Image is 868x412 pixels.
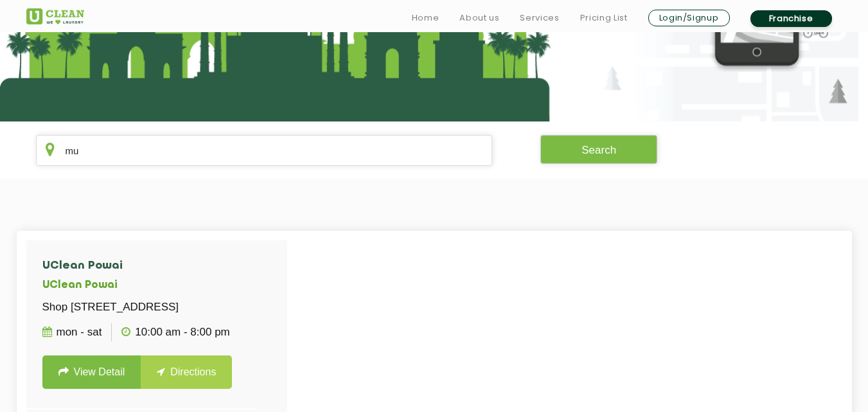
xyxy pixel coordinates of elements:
a: Franchise [750,10,832,27]
a: Home [412,10,439,26]
a: Login/Signup [648,10,730,26]
button: Search [540,135,657,164]
a: View Detail [42,355,141,389]
a: Pricing List [580,10,628,26]
h5: UClean Powai [42,280,240,292]
p: Shop [STREET_ADDRESS] [42,298,240,316]
a: Directions [141,355,232,389]
h4: UClean Powai [42,260,240,273]
img: UClean Laundry and Dry Cleaning [26,8,84,24]
input: Enter city/area/pin Code [36,135,493,166]
p: 10:00 AM - 8:00 PM [121,323,229,341]
a: Services [520,10,559,26]
p: Mon - Sat [42,323,102,341]
a: About us [459,10,499,26]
